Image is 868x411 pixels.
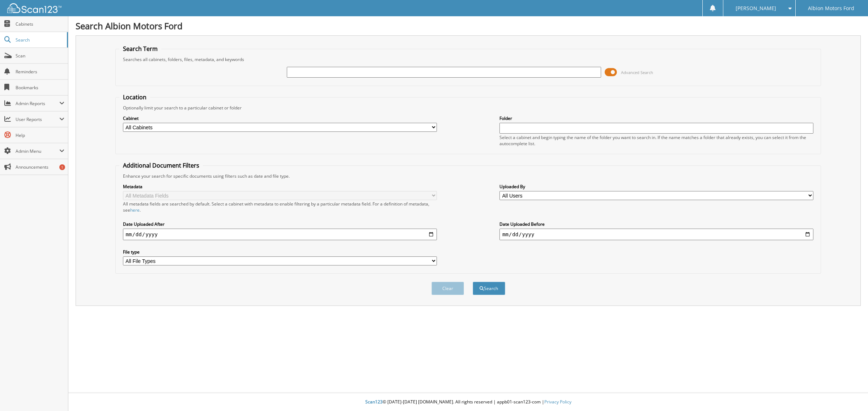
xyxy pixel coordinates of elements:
label: Folder [499,115,813,121]
button: Search [473,282,505,295]
span: Scan123 [365,399,383,405]
span: Scan [16,53,64,59]
label: Date Uploaded Before [499,221,813,227]
h1: Search Albion Motors Ford [76,20,861,32]
span: Help [16,132,64,138]
div: Optionally limit your search to a particular cabinet or folder [119,105,817,111]
span: Announcements [16,164,64,170]
div: Searches all cabinets, folders, files, metadata, and keywords [119,56,817,62]
div: © [DATE]-[DATE] [DOMAIN_NAME]. All rights reserved | appb01-scan123-com | [68,393,868,411]
span: Bookmarks [16,85,64,91]
span: Admin Menu [16,148,59,154]
a: here [130,207,140,213]
div: Select a cabinet and begin typing the name of the folder you want to search in. If the name match... [499,134,813,147]
span: Cabinets [16,21,64,27]
div: All metadata fields are searched by default. Select a cabinet with metadata to enable filtering b... [123,201,437,213]
input: end [499,229,813,240]
span: User Reports [16,116,59,122]
img: scan123-logo-white.svg [7,3,61,13]
legend: Additional Document Filters [119,161,203,169]
span: Reminders [16,69,64,75]
span: [PERSON_NAME] [736,6,776,10]
label: Metadata [123,183,437,190]
label: Date Uploaded After [123,221,437,227]
div: Enhance your search for specific documents using filters such as date and file type. [119,173,817,179]
span: Advanced Search [621,70,653,75]
label: File type [123,249,437,255]
a: Privacy Policy [544,399,571,405]
label: Cabinet [123,115,437,121]
legend: Search Term [119,45,161,53]
button: Clear [431,282,464,295]
label: Uploaded By [499,183,813,190]
span: Admin Reports [16,100,59,107]
span: Albion Motors Ford [808,6,854,10]
input: start [123,229,437,240]
div: 1 [59,164,65,170]
span: Search [16,37,63,43]
legend: Location [119,93,150,101]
